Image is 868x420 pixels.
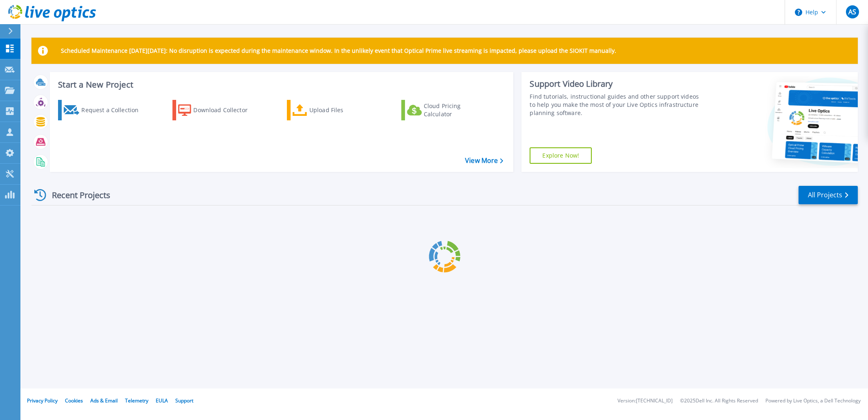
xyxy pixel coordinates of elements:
[125,397,148,404] a: Telemetry
[58,80,503,89] h3: Start a New Project
[90,397,118,404] a: Ads & Email
[401,100,492,120] a: Cloud Pricing Calculator
[465,157,503,165] a: View More
[530,93,702,117] div: Find tutorials, instructional guides and other support videos to help you make the most of your L...
[424,102,489,118] div: Cloud Pricing Calculator
[530,147,592,164] a: Explore Now!
[287,100,378,120] a: Upload Files
[799,186,858,204] a: All Projects
[680,398,758,404] li: © 2025 Dell Inc. All Rights Reserved
[27,397,58,404] a: Privacy Policy
[81,102,147,118] div: Request a Collection
[31,185,121,205] div: Recent Projects
[61,47,616,54] p: Scheduled Maintenance [DATE][DATE]: No disruption is expected during the maintenance window. In t...
[309,102,375,118] div: Upload Files
[193,102,259,118] div: Download Collector
[617,398,673,404] li: Version: [TECHNICAL_ID]
[175,397,193,404] a: Support
[172,100,264,120] a: Download Collector
[156,397,168,404] a: EULA
[58,100,149,120] a: Request a Collection
[530,79,702,89] div: Support Video Library
[65,397,83,404] a: Cookies
[848,9,856,15] span: AS
[765,398,861,404] li: Powered by Live Optics, a Dell Technology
